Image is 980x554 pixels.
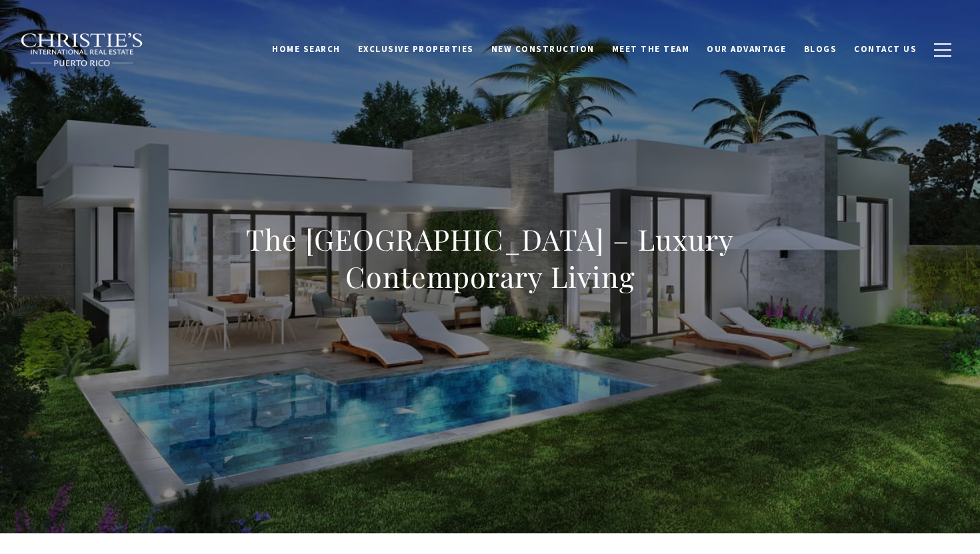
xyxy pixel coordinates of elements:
[349,37,483,62] a: Exclusive Properties
[263,37,349,62] a: Home Search
[698,37,795,62] a: Our Advantage
[804,43,837,55] span: Blogs
[603,37,699,62] a: Meet the Team
[795,37,846,62] a: Blogs
[20,33,144,67] img: Christie's International Real Estate black text logo
[483,37,603,62] a: New Construction
[854,43,917,55] span: Contact Us
[358,43,474,55] span: Exclusive Properties
[707,43,787,55] span: Our Advantage
[491,43,595,55] span: New Construction
[925,31,960,69] button: button
[196,221,784,295] h1: The [GEOGRAPHIC_DATA] – Luxury Contemporary Living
